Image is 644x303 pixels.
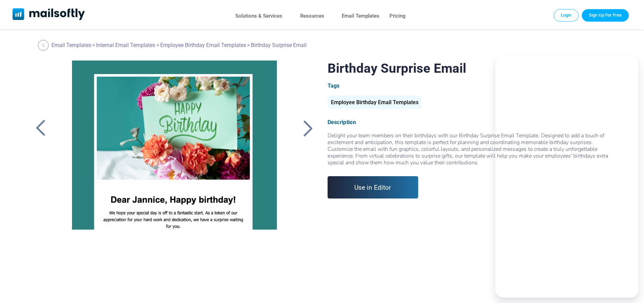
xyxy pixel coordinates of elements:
[328,96,422,109] div: Employee Birthday Email Templates
[582,9,629,21] a: Trial
[300,11,324,21] a: Resources
[235,11,282,21] a: Solutions & Services
[51,42,91,48] a: Email Templates
[32,119,49,137] a: Back
[328,83,612,89] div: Tags
[342,11,379,21] a: Email Templates
[61,61,288,230] a: Birthday Surprise Email
[328,132,612,166] div: Delight your team members on their birthdays with our Birthday Surprise Email Template. Designed ...
[328,119,612,125] div: Description
[495,55,639,298] iframe: Embedded Agent
[300,119,317,137] a: Back
[38,40,50,51] a: Back
[328,102,422,105] a: Employee Birthday Email Templates
[160,42,246,48] a: Employee Birthday Email Templates
[96,42,155,48] a: Internal Email Templates
[389,11,406,21] a: Pricing
[554,9,579,21] a: Login
[328,176,419,199] a: Use in Editor
[13,8,85,21] a: Mailsoftly
[328,61,612,76] h1: Birthday Surprise Email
